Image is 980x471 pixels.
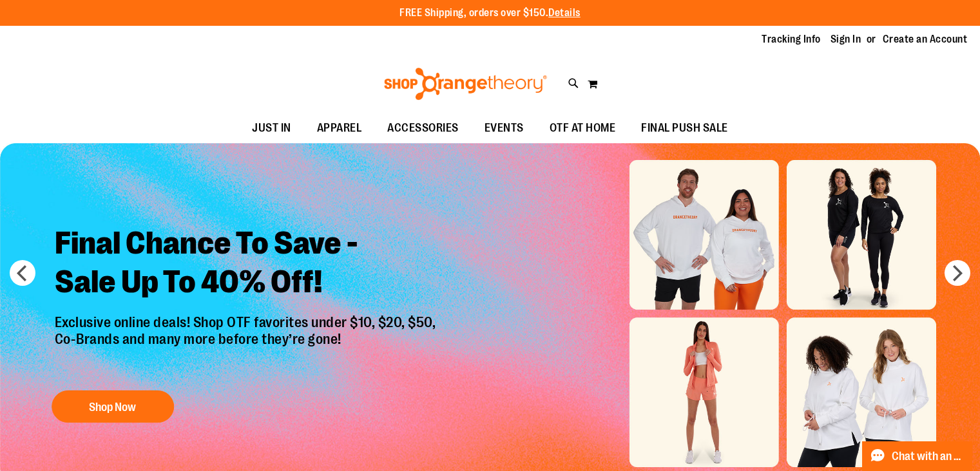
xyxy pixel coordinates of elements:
p: Exclusive online deals! Shop OTF favorites under $10, $20, $50, Co-Brands and many more before th... [45,314,449,377]
span: JUST IN [252,114,291,143]
img: Shop Orangetheory [382,68,549,100]
h2: Final Chance To Save - Sale Up To 40% Off! [45,214,449,314]
a: ACCESSORIES [374,114,472,143]
span: ACCESSORIES [387,114,459,143]
span: EVENTS [485,114,524,143]
a: APPAREL [304,114,375,143]
span: OTF AT HOME [550,114,616,143]
button: Chat with an Expert [862,441,973,471]
a: Tracking Info [762,32,821,46]
span: Chat with an Expert [892,450,965,463]
a: Details [548,7,581,19]
span: APPAREL [317,114,362,143]
button: Shop Now [52,390,174,423]
a: JUST IN [239,114,304,143]
a: Sign In [831,32,861,46]
a: OTF AT HOME [537,114,629,143]
a: FINAL PUSH SALE [628,114,741,143]
a: EVENTS [472,114,537,143]
button: next [945,260,970,286]
p: FREE Shipping, orders over $150. [399,6,581,21]
a: Create an Account [883,32,968,46]
span: FINAL PUSH SALE [641,114,728,143]
button: prev [10,260,35,286]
